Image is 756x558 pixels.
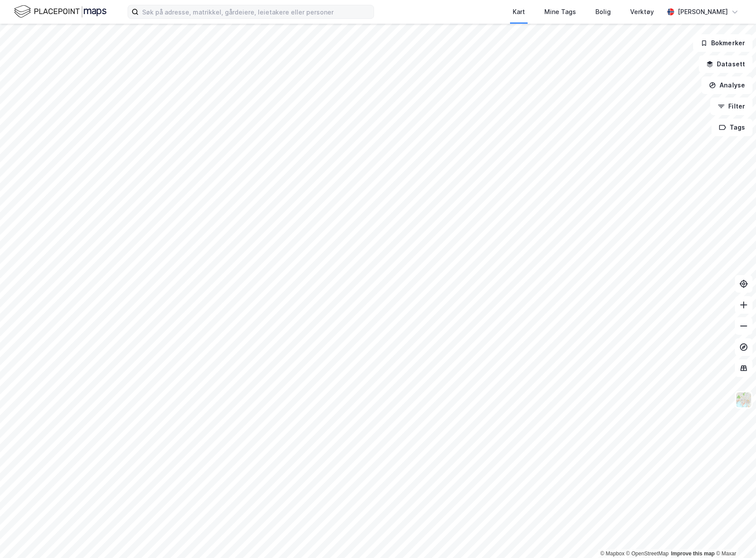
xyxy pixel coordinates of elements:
[595,7,611,17] div: Bolig
[14,4,106,19] img: logo.f888ab2527a4732fd821a326f86c7f29.svg
[139,5,374,18] input: Søk på adresse, matrikkel, gårdeiere, leietakere eller personer
[712,516,756,558] iframe: Chat Widget
[630,7,654,17] div: Verktøy
[513,7,525,17] div: Kart
[544,7,576,17] div: Mine Tags
[678,7,728,17] div: [PERSON_NAME]
[712,516,756,558] div: Kontrollprogram for chat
